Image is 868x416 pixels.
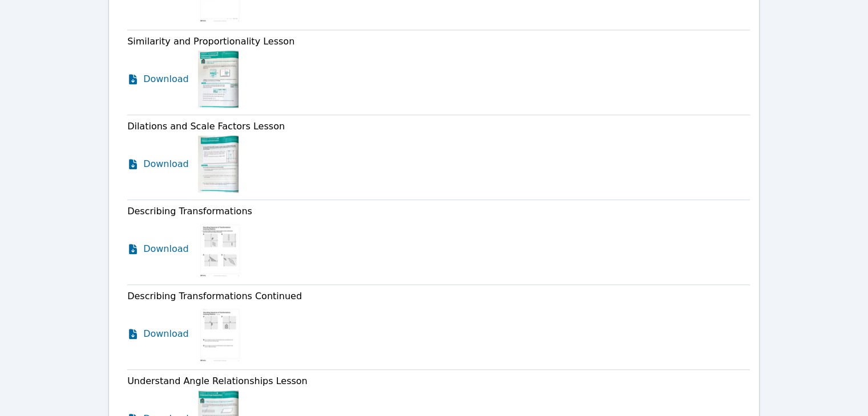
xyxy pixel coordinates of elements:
span: Download [143,242,189,256]
span: Dilations and Scale Factors Lesson [127,121,285,132]
span: Download [143,157,189,171]
span: Understand Angle Relationships Lesson [127,376,308,386]
span: Download [143,72,189,86]
span: Describing Transformations Continued [127,291,302,301]
span: Describing Transformations [127,206,252,217]
img: Describing Transformations Continued [198,305,242,362]
img: Dilations and Scale Factors Lesson [198,136,239,193]
img: Similarity and Proportionality Lesson [198,51,239,108]
span: Download [143,327,189,341]
a: Download [127,51,189,108]
span: Similarity and Proportionality Lesson [127,36,294,47]
img: Describing Transformations [198,221,242,278]
a: Download [127,136,189,193]
a: Download [127,221,189,278]
a: Download [127,305,189,362]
